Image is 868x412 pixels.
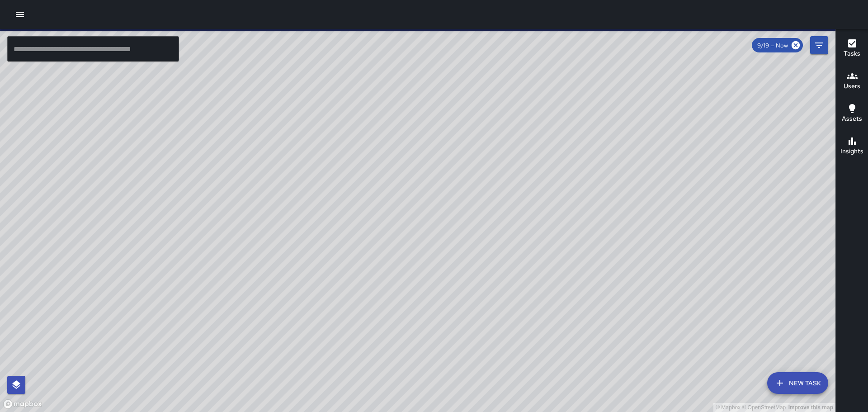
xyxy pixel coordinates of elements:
button: Assets [836,98,868,130]
span: 9/19 — Now [752,42,793,49]
button: New Task [767,372,828,394]
h6: Tasks [844,49,860,59]
h6: Insights [840,147,863,156]
button: Users [836,65,868,98]
button: Tasks [836,33,868,65]
div: 9/19 — Now [752,38,803,52]
button: Filters [810,36,828,54]
button: Insights [836,130,868,163]
h6: Assets [842,114,862,124]
h6: Users [844,81,860,91]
